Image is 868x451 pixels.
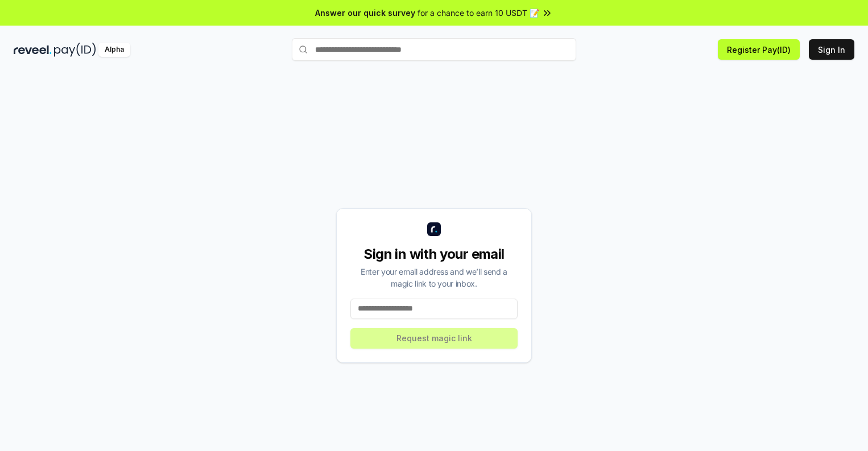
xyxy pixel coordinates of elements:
span: Answer our quick survey [315,7,415,19]
span: for a chance to earn 10 USDT 📝 [418,7,539,19]
div: Sign in with your email [350,245,518,263]
img: reveel_dark [14,43,52,57]
div: Enter your email address and we’ll send a magic link to your inbox. [350,266,518,289]
button: Register Pay(ID) [718,39,800,60]
img: pay_id [54,43,96,57]
div: Alpha [98,43,130,57]
button: Sign In [809,39,854,60]
img: logo_small [427,222,441,236]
